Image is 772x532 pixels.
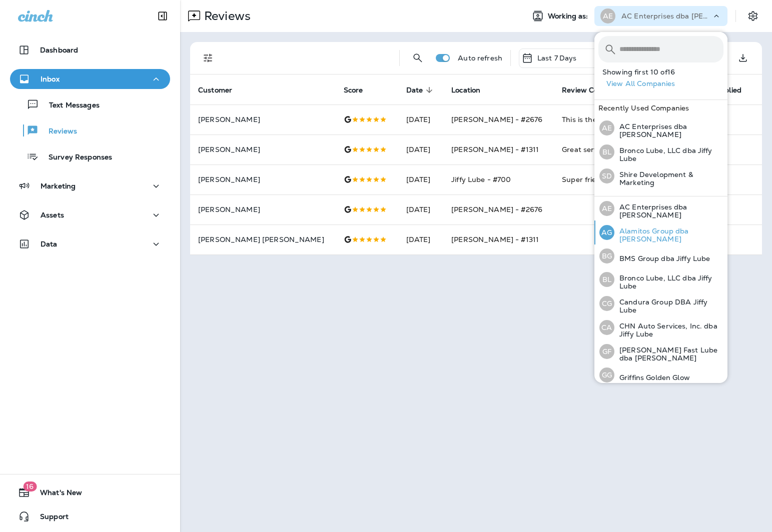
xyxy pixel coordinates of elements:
[198,175,328,183] p: [PERSON_NAME]
[10,205,170,225] button: Assets
[41,75,60,83] p: Inbox
[10,94,170,115] button: Text Messages
[594,220,727,244] button: AGAlamitos Group dba [PERSON_NAME]
[594,244,727,267] button: BGBMS Group dba Jiffy Lube
[614,203,723,219] p: AC Enterprises dba [PERSON_NAME]
[398,164,444,194] td: [DATE]
[41,240,58,248] p: Data
[200,8,251,23] p: Reviews
[594,164,727,188] button: SDShire Development & Marketing
[30,512,69,524] span: Support
[594,140,727,164] button: BLBronco Lube, LLC dba Jiffy Lube
[10,40,170,60] button: Dashboard
[10,506,170,526] button: Support
[614,373,690,381] p: Griffins Golden Glow
[594,363,727,386] button: GGGriffins Golden Glow
[602,76,727,91] button: View All Companies
[614,227,723,243] p: Alamitos Group dba [PERSON_NAME]
[451,145,539,154] span: [PERSON_NAME] - #1311
[398,194,444,224] td: [DATE]
[451,235,539,244] span: [PERSON_NAME] - #1311
[198,205,328,213] p: [PERSON_NAME]
[562,174,699,184] div: Super friendly, convenient and quick! Will be returning.
[599,320,614,335] div: CA
[614,322,723,338] p: CHN Auto Services, Inc. dba Jiffy Lube
[41,211,64,219] p: Assets
[408,48,428,68] button: Search Reviews
[599,272,614,287] div: BL
[451,175,511,184] span: Jiffy Lube - #700
[599,225,614,240] div: AG
[198,115,328,123] p: [PERSON_NAME]
[398,224,444,254] td: [DATE]
[562,114,699,124] div: This is the best place with the nicest people to go to for car service!!
[594,315,727,339] button: CACHN Auto Services, Inc. dba Jiffy Lube
[744,7,762,25] button: Settings
[715,86,741,94] span: Replied
[621,12,711,20] p: AC Enterprises dba [PERSON_NAME]
[451,205,542,214] span: [PERSON_NAME] - #2676
[398,134,444,164] td: [DATE]
[406,86,423,94] span: Date
[398,104,444,134] td: [DATE]
[198,235,328,243] p: [PERSON_NAME] [PERSON_NAME]
[41,182,76,190] p: Marketing
[548,12,590,20] span: Working as:
[614,146,723,162] p: Bronco Lube, LLC dba Jiffy Lube
[30,488,82,500] span: What's New
[599,344,614,359] div: GF
[23,481,37,491] span: 16
[39,101,100,110] p: Text Messages
[10,146,170,167] button: Survey Responses
[344,86,363,94] span: Score
[406,85,436,94] span: Date
[600,8,615,23] div: AE
[149,6,177,26] button: Collapse Sidebar
[451,85,493,94] span: Location
[614,170,723,186] p: Shire Development & Marketing
[614,298,723,314] p: Candura Group DBA Jiffy Lube
[10,120,170,141] button: Reviews
[594,339,727,363] button: GF[PERSON_NAME] Fast Lube dba [PERSON_NAME]
[614,274,723,290] p: Bronco Lube, LLC dba Jiffy Lube
[10,69,170,89] button: Inbox
[458,54,502,62] p: Auto refresh
[614,122,723,138] p: AC Enterprises dba [PERSON_NAME]
[733,48,753,68] button: Export as CSV
[594,116,727,140] button: AEAC Enterprises dba [PERSON_NAME]
[602,68,727,76] p: Showing first 10 of 16
[614,346,723,362] p: [PERSON_NAME] Fast Lube dba [PERSON_NAME]
[594,291,727,315] button: CGCandura Group DBA Jiffy Lube
[562,144,699,154] div: Great service!
[198,145,328,153] p: [PERSON_NAME]
[599,248,614,263] div: BG
[594,100,727,116] div: Recently Used Companies
[451,115,542,124] span: [PERSON_NAME] - #2676
[39,127,77,136] p: Reviews
[10,176,170,196] button: Marketing
[562,86,623,94] span: Review Comment
[10,482,170,502] button: 16What's New
[599,120,614,135] div: AE
[599,296,614,311] div: CG
[39,153,112,162] p: Survey Responses
[594,196,727,220] button: AEAC Enterprises dba [PERSON_NAME]
[537,54,577,62] p: Last 7 Days
[614,254,710,262] p: BMS Group dba Jiffy Lube
[599,367,614,382] div: GG
[562,85,636,94] span: Review Comment
[40,46,78,54] p: Dashboard
[594,267,727,291] button: BLBronco Lube, LLC dba Jiffy Lube
[599,201,614,216] div: AE
[715,85,754,94] span: Replied
[198,86,232,94] span: Customer
[10,234,170,254] button: Data
[344,85,376,94] span: Score
[451,86,480,94] span: Location
[599,144,614,159] div: BL
[198,48,218,68] button: Filters
[198,85,245,94] span: Customer
[599,168,614,183] div: SD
